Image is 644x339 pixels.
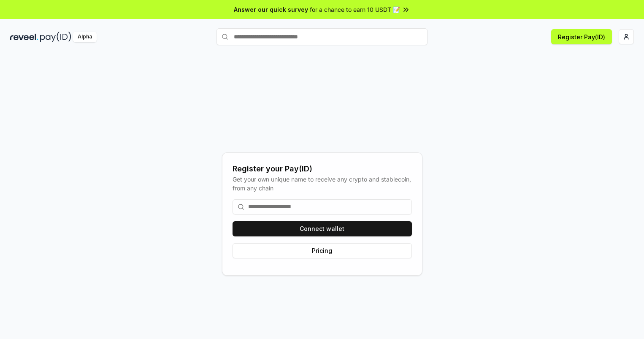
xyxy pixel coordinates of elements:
img: pay_id [40,32,71,42]
img: reveel_dark [10,32,38,42]
div: Get your own unique name to receive any crypto and stablecoin, from any chain [233,175,412,193]
button: Pricing [233,243,412,258]
span: for a chance to earn 10 USDT 📝 [310,5,400,14]
button: Register Pay(ID) [551,29,612,44]
div: Alpha [73,32,97,42]
span: Answer our quick survey [234,5,308,14]
div: Register your Pay(ID) [233,163,412,175]
button: Connect wallet [233,221,412,236]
